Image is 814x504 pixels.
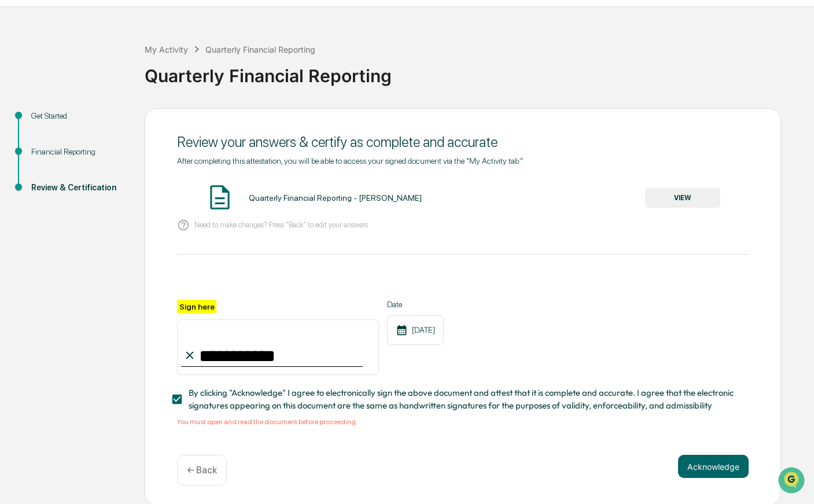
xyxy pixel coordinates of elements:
[31,182,126,194] div: Review & Certification
[12,24,211,43] p: How can we help?
[145,56,808,86] div: Quarterly Financial Reporting
[95,146,143,157] span: Attestations
[177,300,216,313] label: Sign here
[145,45,188,54] div: My Activity
[777,466,808,497] iframe: Open customer support
[194,220,368,229] p: Need to make changes? Press "Back" to edit your answers
[645,188,720,208] button: VIEW
[82,196,140,205] a: Powered byPylon
[31,146,126,158] div: Financial Reporting
[249,193,422,203] div: Quarterly Financial Reporting - [PERSON_NAME]
[7,141,79,162] a: 🖐️Preclearance
[23,146,75,157] span: Preclearance
[387,300,444,309] label: Date
[39,100,146,109] div: We're available if you need us!
[39,89,190,100] div: Start new chat
[189,387,739,413] span: By clicking "Acknowledge" I agree to electronically sign the above document and attest that it is...
[115,196,140,205] span: Pylon
[177,418,749,426] div: You must open and read the document before proceeding.
[187,465,217,476] p: ← Back
[23,168,73,179] span: Data Lookup
[678,455,749,478] button: Acknowledge
[177,134,749,150] div: Review your answers & certify as complete and accurate
[12,147,21,156] div: 🖐️
[7,163,78,184] a: 🔎Data Lookup
[79,141,148,162] a: 🗄️Attestations
[205,45,315,54] div: Quarterly Financial Reporting
[387,315,444,345] div: [DATE]
[197,92,211,106] button: Start new chat
[12,89,32,109] img: 1746055101610-c473b297-6a78-478c-a979-82029cc54cd1
[12,169,21,178] div: 🔎
[205,183,234,212] img: Document Icon
[31,110,126,122] div: Get Started
[84,147,93,156] div: 🗄️
[177,156,523,165] span: After completing this attestation, you will be able to access your signed document via the "My Ac...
